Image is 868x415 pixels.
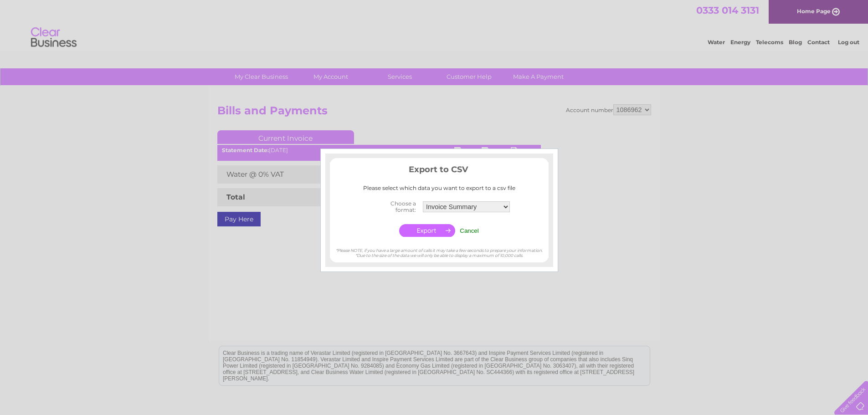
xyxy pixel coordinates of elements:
th: Choose a format: [366,198,421,216]
h3: Export to CSV [330,163,549,179]
a: Energy [730,39,750,46]
a: Blog [789,39,802,46]
div: Clear Business is a trading name of Verastar Limited (registered in [GEOGRAPHIC_DATA] No. 3667643... [219,5,650,44]
img: logo.png [31,24,77,51]
div: *Please NOTE, if you have a large amount of calls it may take a few seconds to prepare your infor... [330,239,549,258]
a: Telecoms [756,39,783,46]
input: Cancel [460,227,479,234]
a: Contact [807,39,830,46]
a: 0333 014 3131 [696,5,759,16]
a: Log out [838,39,859,46]
div: Please select which data you want to export to a csv file [330,185,549,191]
a: Water [708,39,725,46]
